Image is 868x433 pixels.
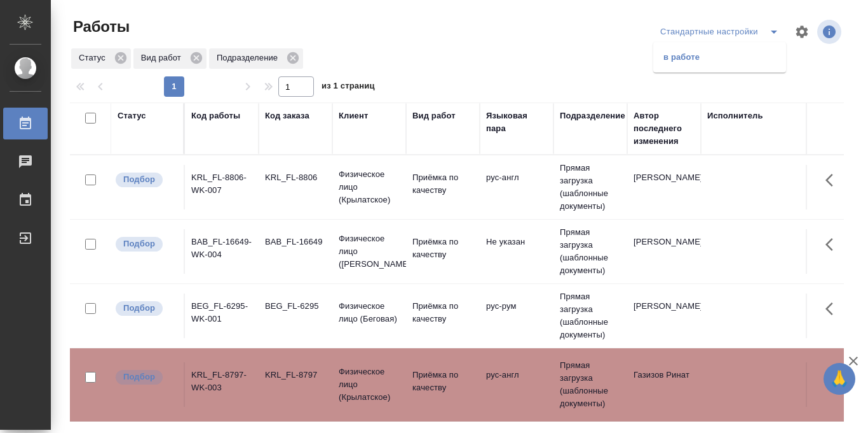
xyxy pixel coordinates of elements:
[480,294,553,338] td: рус-рум
[627,229,701,274] td: [PERSON_NAME]
[627,294,701,338] td: [PERSON_NAME]
[787,17,817,47] span: Настроить таблицу
[114,236,177,253] div: Можно подбирать исполнителей
[824,363,855,395] button: 🙏
[114,369,177,386] div: Можно подбирать исполнителей
[653,47,786,67] li: в работе
[70,17,130,37] span: Работы
[339,110,368,122] div: Клиент
[265,110,309,122] div: Код заказа
[553,220,627,283] td: Прямая загрузка (шаблонные документы)
[133,48,207,69] div: Вид работ
[553,155,627,219] td: Прямая загрузка (шаблонные документы)
[829,366,850,392] span: 🙏
[553,353,627,416] td: Прямая загрузка (шаблонные документы)
[265,369,326,381] div: KRL_FL-8797
[818,362,848,393] button: Здесь прячутся важные кнопки
[217,52,282,64] p: Подразделение
[627,362,701,407] td: Газизов Ринат
[480,362,553,407] td: рус-англ
[79,52,110,64] p: Статус
[185,229,259,274] td: BAB_FL-16649-WK-004
[560,110,625,122] div: Подразделение
[123,371,155,383] p: Подбор
[265,171,326,184] div: KRL_FL-8806
[118,110,146,122] div: Статус
[322,78,375,97] span: из 1 страниц
[185,362,259,407] td: KRL_FL-8797-WK-003
[123,173,155,186] p: Подбор
[657,22,787,42] div: split button
[412,369,473,394] p: Приёмка по качеству
[339,168,400,206] p: Физическое лицо (Крылатское)
[114,171,177,188] div: Можно подбирать исполнителей
[412,236,473,261] p: Приёмка по качеству
[185,294,259,338] td: BEG_FL-6295-WK-001
[123,238,155,250] p: Подбор
[818,294,848,324] button: Здесь прячутся важные кнопки
[412,300,473,325] p: Приёмка по качеству
[114,300,177,317] div: Можно подбирать исполнителей
[480,229,553,274] td: Не указан
[339,232,400,271] p: Физическое лицо ([PERSON_NAME])
[71,48,131,69] div: Статус
[553,284,627,348] td: Прямая загрузка (шаблонные документы)
[818,165,848,195] button: Здесь прячутся важные кнопки
[265,236,326,248] div: BAB_FL-16649
[209,48,303,69] div: Подразделение
[141,52,186,64] p: Вид работ
[486,110,547,135] div: Языковая пара
[123,302,155,315] p: Подбор
[339,366,400,404] p: Физическое лицо (Крылатское)
[817,20,844,44] span: Посмотреть информацию
[339,300,400,325] p: Физическое лицо (Беговая)
[412,171,473,197] p: Приёмка по качеству
[480,165,553,209] td: рус-англ
[185,165,259,209] td: KRL_FL-8806-WK-007
[412,110,456,122] div: Вид работ
[634,110,695,148] div: Автор последнего изменения
[818,229,848,260] button: Здесь прячутся важные кнопки
[707,110,763,122] div: Исполнитель
[265,300,326,313] div: BEG_FL-6295
[627,165,701,209] td: [PERSON_NAME]
[191,110,240,122] div: Код работы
